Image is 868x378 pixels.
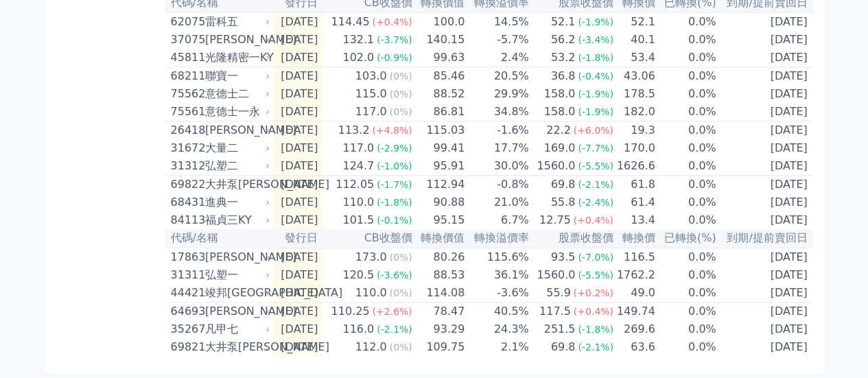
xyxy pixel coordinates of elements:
td: 0.0% [656,266,717,284]
div: 45811 [171,49,202,66]
td: 0.0% [656,12,717,31]
div: 68431 [171,194,202,211]
td: 0.0% [656,139,717,157]
div: 聯寶一 [205,68,268,84]
span: (-7.7%) [578,143,613,154]
div: 17863 [171,249,202,265]
div: 大量二 [205,140,268,156]
td: 49.0 [614,284,656,303]
div: 意德士一永 [205,104,268,120]
span: (-1.9%) [578,88,613,99]
td: [DATE] [717,139,813,157]
td: [DATE] [717,67,813,86]
td: 90.88 [413,193,466,211]
div: 75561 [171,104,202,120]
span: (-7.0%) [578,252,613,263]
div: 102.0 [340,49,377,66]
td: 19.3 [614,121,656,140]
span: (+2.6%) [372,306,412,317]
td: [DATE] [717,193,813,211]
span: (0%) [390,88,412,99]
td: 34.8% [465,103,529,121]
span: (-2.1%) [377,324,412,335]
th: CB收盤價 [323,229,412,248]
div: 37075 [171,32,202,48]
td: 78.47 [413,303,466,321]
span: (0%) [390,106,412,117]
span: (-2.1%) [578,342,613,353]
td: 115.6% [465,248,529,266]
span: (-2.4%) [578,197,613,208]
div: 173.0 [353,249,390,265]
td: -0.8% [465,176,529,194]
div: 31311 [171,267,202,283]
td: 85.46 [413,67,466,86]
td: 116.5 [614,248,656,266]
div: 103.0 [353,68,390,84]
td: 0.0% [656,176,717,194]
div: 69.8 [548,176,578,193]
td: 0.0% [656,31,717,49]
div: 112.0 [353,339,390,355]
div: 169.0 [541,140,578,156]
td: [DATE] [717,12,813,31]
div: 1560.0 [534,267,578,283]
td: 17.7% [465,139,529,157]
td: 93.29 [413,320,466,338]
td: [DATE] [273,121,324,140]
td: [DATE] [717,121,813,140]
td: [DATE] [273,266,324,284]
td: 40.1 [614,31,656,49]
th: 代碼/名稱 [165,229,273,248]
span: (-1.8%) [578,52,613,63]
div: 84113 [171,212,202,228]
td: 178.5 [614,85,656,103]
td: -1.6% [465,121,529,140]
td: 21.0% [465,193,529,211]
td: 63.6 [614,338,656,356]
td: 1762.2 [614,266,656,284]
span: (+4.8%) [372,125,412,136]
div: 93.5 [548,249,578,265]
td: [DATE] [717,31,813,49]
div: 62075 [171,14,202,30]
td: 269.6 [614,320,656,338]
span: (-5.5%) [578,161,613,172]
div: 大井泵[PERSON_NAME] [205,176,268,193]
span: (0%) [390,342,412,353]
td: [DATE] [273,157,324,176]
td: 112.94 [413,176,466,194]
td: [DATE] [717,266,813,284]
td: 29.9% [465,85,529,103]
div: 12.75 [537,212,574,228]
td: 2.1% [465,338,529,356]
td: 99.63 [413,49,466,67]
td: 0.0% [656,157,717,176]
span: (-0.4%) [578,71,613,82]
td: -5.7% [465,31,529,49]
div: 110.25 [328,303,372,320]
span: (+0.4%) [574,215,613,226]
div: 110.0 [340,194,377,211]
div: 112.05 [333,176,377,193]
div: 113.2 [336,122,373,139]
div: [PERSON_NAME] [205,249,268,265]
div: 55.9 [543,285,574,301]
td: [DATE] [273,284,324,303]
div: 弘塑二 [205,158,268,174]
div: 弘塑一 [205,267,268,283]
td: [DATE] [717,49,813,67]
th: 發行日 [273,229,324,248]
td: 53.4 [614,49,656,67]
td: [DATE] [273,211,324,229]
td: 0.0% [656,121,717,140]
td: 0.0% [656,85,717,103]
th: 轉換溢價率 [465,229,529,248]
td: 52.1 [614,12,656,31]
span: (-3.4%) [578,34,613,45]
span: (+0.4%) [574,306,613,317]
span: (0%) [390,71,412,82]
td: 109.75 [413,338,466,356]
td: 86.81 [413,103,466,121]
td: 14.5% [465,12,529,31]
